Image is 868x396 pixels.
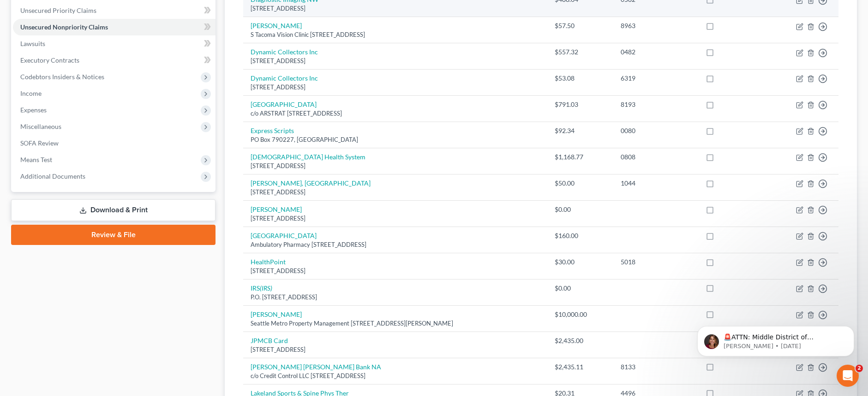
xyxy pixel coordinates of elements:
div: P.O. [STREET_ADDRESS] [251,293,540,302]
span: Unsecured Nonpriority Claims [20,23,108,31]
div: S Tacoma Vision Clinic [STREET_ADDRESS] [251,30,540,39]
a: HealthPoint [251,258,286,266]
div: [STREET_ADDRESS] [251,214,540,223]
div: 1044 [621,179,691,188]
div: 8193 [621,100,691,109]
div: [STREET_ADDRESS] [251,83,540,92]
div: 6319 [621,74,691,83]
div: 0482 [621,47,691,57]
a: [GEOGRAPHIC_DATA] [251,100,317,108]
a: [PERSON_NAME] [251,22,302,29]
a: Lawsuits [13,35,216,52]
div: $160.00 [555,231,606,240]
div: $0.00 [555,284,606,293]
span: SOFA Review [20,139,59,147]
div: $92.34 [555,126,606,135]
a: Executory Contracts [13,52,216,69]
div: 5018 [621,257,691,267]
a: SOFA Review [13,135,216,151]
span: Expenses [20,106,47,114]
div: c/o ARSTRAT [STREET_ADDRESS] [251,109,540,118]
a: Unsecured Priority Claims [13,2,216,19]
span: Miscellaneous [20,122,61,130]
div: Seattle Metro Property Management [STREET_ADDRESS][PERSON_NAME] [251,319,540,328]
span: Lawsuits [20,40,45,47]
div: $30.00 [555,257,606,267]
div: 8963 [621,21,691,30]
a: [DEMOGRAPHIC_DATA] Health System [251,153,365,161]
a: [PERSON_NAME] [251,205,302,213]
i: (IRS) [260,284,272,292]
a: [GEOGRAPHIC_DATA] [251,232,317,239]
div: Ambulatory Pharmacy [STREET_ADDRESS] [251,240,540,249]
span: Means Test [20,156,52,163]
a: Dynamic Collectors Inc [251,48,318,56]
div: $50.00 [555,179,606,188]
span: Executory Contracts [20,56,79,64]
span: Income [20,89,42,97]
a: [PERSON_NAME] [PERSON_NAME] Bank NA [251,363,381,371]
div: $10,000.00 [555,310,606,319]
div: $791.03 [555,100,606,109]
a: JPMCB Card [251,337,288,344]
div: 8133 [621,362,691,372]
span: Additional Documents [20,172,85,180]
div: [STREET_ADDRESS] [251,188,540,197]
div: 0080 [621,126,691,135]
div: PO Box 790227, [GEOGRAPHIC_DATA] [251,135,540,144]
div: $2,435.00 [555,336,606,345]
a: [PERSON_NAME] [251,310,302,318]
div: $0.00 [555,205,606,214]
div: c/o Credit Control LLC [STREET_ADDRESS] [251,372,540,380]
span: Codebtors Insiders & Notices [20,73,104,81]
div: [STREET_ADDRESS] [251,345,540,354]
div: [STREET_ADDRESS] [251,4,540,13]
div: $57.50 [555,21,606,30]
span: Unsecured Priority Claims [20,6,96,14]
iframe: Intercom notifications message [683,307,868,371]
a: Express Scripts [251,127,294,134]
a: Review & File [11,225,216,245]
div: $1,168.77 [555,152,606,162]
a: Dynamic Collectors Inc [251,74,318,82]
div: $53.08 [555,74,606,83]
iframe: Intercom live chat [837,365,859,387]
div: [STREET_ADDRESS] [251,162,540,170]
div: [STREET_ADDRESS] [251,267,540,275]
div: 0808 [621,152,691,162]
a: Download & Print [11,199,216,221]
div: $2,435.11 [555,362,606,372]
a: [PERSON_NAME], [GEOGRAPHIC_DATA] [251,179,371,187]
span: 2 [856,365,863,372]
div: [STREET_ADDRESS] [251,57,540,65]
div: $557.32 [555,47,606,57]
a: IRS(IRS) [251,284,272,292]
a: Unsecured Nonpriority Claims [13,19,216,35]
